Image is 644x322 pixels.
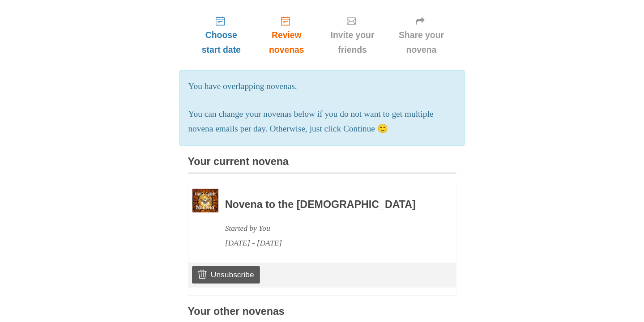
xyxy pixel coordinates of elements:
[255,8,318,62] a: Review novenas
[192,266,260,283] a: Unsubscribe
[188,156,456,174] h3: Your current novena
[319,8,387,62] a: Invite your friends
[192,189,218,213] img: Novena image
[188,79,456,94] p: You have overlapping novenas.
[387,8,456,62] a: Share your novena
[225,199,432,211] h3: Novena to the [DEMOGRAPHIC_DATA]
[225,221,432,236] div: Started by You
[188,8,255,62] a: Choose start date
[264,28,309,57] span: Review novenas
[197,28,246,57] span: Choose start date
[328,28,378,57] span: Invite your friends
[188,107,456,136] p: You can change your novenas below if you do not want to get multiple novena emails per day. Other...
[396,28,448,57] span: Share your novena
[225,236,432,250] div: [DATE] - [DATE]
